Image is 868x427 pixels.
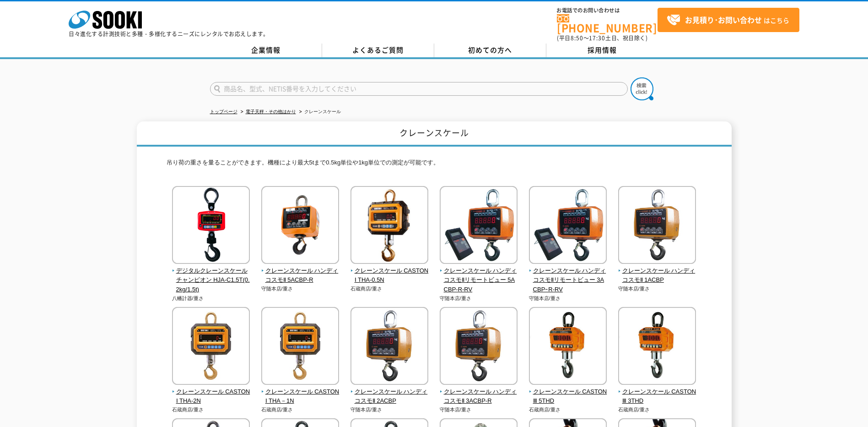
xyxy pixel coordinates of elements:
img: デジタルクレーンスケール チャンピオン HJA-C1.5T(0.2kg/1.5t) [172,186,250,266]
a: [PHONE_NUMBER] [557,14,658,33]
span: クレーンスケール ハンディコスモⅡ 5ACBP-R [261,266,340,285]
img: クレーンスケール CASTONⅠ THA-0.5N [350,186,428,266]
a: トップページ [210,109,237,114]
span: 17:30 [589,34,605,42]
img: クレーンスケール CASTON Ⅲ 5THD [529,307,607,387]
span: 初めての方へ [468,45,512,55]
a: クレーンスケール ハンディコスモⅡ 3ACBP-R [440,378,518,406]
a: クレーンスケール CASTON Ⅲ 3THD [618,378,696,406]
li: クレーンスケール [297,107,341,117]
p: 守随本店/重さ [261,285,340,293]
span: クレーンスケール CASTONⅠ THA-2N [172,387,250,406]
a: お見積り･お問い合わせはこちら [658,8,799,32]
img: クレーンスケール CASTONⅠ THA-2N [172,307,250,387]
a: 採用情報 [546,44,658,57]
input: 商品名、型式、NETIS番号を入力してください [210,82,628,96]
p: 守随本店/重さ [440,406,518,414]
span: クレーンスケール ハンディコスモⅡリモートビュー 3ACBPｰR-RV [529,266,607,295]
p: 石蔵商店/重さ [261,406,340,414]
p: 石蔵商店/重さ [350,285,429,293]
p: 石蔵商店/重さ [172,406,250,414]
p: 守随本店/重さ [529,295,607,302]
span: クレーンスケール ハンディコスモⅡリモートビュー 5ACBP-R-RV [440,266,518,295]
a: 初めての方へ [434,44,546,57]
span: クレーンスケール ハンディコスモⅡ 1ACBP [618,266,696,285]
span: お電話でのお問い合わせは [557,8,658,13]
img: クレーンスケール CASTON Ⅲ 3THD [618,307,696,387]
a: クレーンスケール CASTONⅠ THA－1N [261,378,340,406]
img: クレーンスケール ハンディコスモⅡ 2ACBP [350,307,428,387]
span: クレーンスケール ハンディコスモⅡ 3ACBP-R [440,387,518,406]
span: 8:50 [571,34,583,42]
p: 石蔵商店/重さ [618,406,696,414]
a: クレーンスケール ハンディコスモⅡリモートビュー 5ACBP-R-RV [440,257,518,295]
img: クレーンスケール CASTONⅠ THA－1N [261,307,339,387]
a: クレーンスケール ハンディコスモⅡリモートビュー 3ACBPｰR-RV [529,257,607,295]
span: クレーンスケール CASTON Ⅲ 5THD [529,387,607,406]
strong: お見積り･お問い合わせ [685,14,762,25]
a: クレーンスケール CASTON Ⅲ 5THD [529,378,607,406]
span: (平日 ～ 土日、祝日除く) [557,34,647,42]
p: 八幡計器/重さ [172,295,250,302]
a: 電子天秤・その他はかり [246,109,296,114]
a: クレーンスケール ハンディコスモⅡ 5ACBP-R [261,257,340,285]
a: クレーンスケール CASTONⅠ THA-2N [172,378,250,406]
p: 吊り荷の重さを量ることができます。機種により最大5tまで0.5kg単位や1kg単位での測定が可能です。 [167,158,702,172]
img: クレーンスケール ハンディコスモⅡ 3ACBP-R [440,307,518,387]
h1: クレーンスケール [137,121,732,147]
img: btn_search.png [631,77,653,100]
a: よくあるご質問 [322,44,434,57]
img: クレーンスケール ハンディコスモⅡリモートビュー 5ACBP-R-RV [440,186,518,266]
a: デジタルクレーンスケール チャンピオン HJA-C1.5T(0.2kg/1.5t) [172,257,250,295]
span: デジタルクレーンスケール チャンピオン HJA-C1.5T(0.2kg/1.5t) [172,266,250,295]
p: 守随本店/重さ [440,295,518,302]
p: 石蔵商店/重さ [529,406,607,414]
span: クレーンスケール CASTONⅠ THA-0.5N [350,266,429,285]
span: クレーンスケール ハンディコスモⅡ 2ACBP [350,387,429,406]
span: はこちら [667,13,789,27]
a: クレーンスケール ハンディコスモⅡ 1ACBP [618,257,696,285]
p: 日々進化する計測技術と多種・多様化するニーズにレンタルでお応えします。 [69,31,269,37]
img: クレーンスケール ハンディコスモⅡ 1ACBP [618,186,696,266]
a: クレーンスケール CASTONⅠ THA-0.5N [350,257,429,285]
p: 守随本店/重さ [350,406,429,414]
p: 守随本店/重さ [618,285,696,293]
span: クレーンスケール CASTON Ⅲ 3THD [618,387,696,406]
span: クレーンスケール CASTONⅠ THA－1N [261,387,340,406]
img: クレーンスケール ハンディコスモⅡリモートビュー 3ACBPｰR-RV [529,186,607,266]
a: 企業情報 [210,44,322,57]
a: クレーンスケール ハンディコスモⅡ 2ACBP [350,378,429,406]
img: クレーンスケール ハンディコスモⅡ 5ACBP-R [261,186,339,266]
